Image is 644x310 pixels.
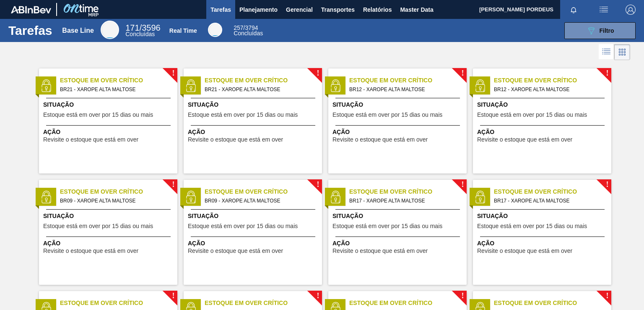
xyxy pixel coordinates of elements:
[125,24,160,37] div: Base Line
[169,27,197,34] div: Real Time
[11,6,51,13] img: TNhmsLtSVTkK8tSr43FrP2fwEKptu5GPRR3wAAAABJRU5ErkJggg==
[188,223,298,229] span: Estoque está em over por 15 dias ou mais
[599,5,609,15] img: userActions
[332,223,442,229] span: Estoque está em over por 15 dias ou mais
[43,100,175,109] span: Situação
[474,191,486,203] img: status
[188,137,283,143] span: Revisite o estoque que está em over
[332,100,465,109] span: Situação
[172,293,174,299] span: !
[43,212,175,221] span: Situação
[8,26,52,35] h1: Tarefas
[332,248,428,254] span: Revisite o estoque que está em over
[43,112,153,118] span: Estoque está em over por 15 dias ou mais
[205,196,315,205] span: BR09 - XAROPE ALTA MALTOSE
[184,191,197,203] img: status
[494,196,605,205] span: BR17 - XAROPE ALTA MALTOSE
[349,299,467,307] span: Estoque em Over Crítico
[205,85,315,94] span: BR21 - XAROPE ALTA MALTOSE
[349,85,460,94] span: BR12 - XAROPE ALTA MALTOSE
[329,191,342,203] img: status
[461,70,464,76] span: !
[494,76,611,85] span: Estoque em Over Crítico
[349,76,467,85] span: Estoque em Over Crítico
[234,25,263,36] div: Real Time
[599,44,614,60] div: Visão em Lista
[626,5,636,15] img: Logout
[188,100,320,109] span: Situação
[606,181,608,188] span: !
[125,23,160,32] span: / 3596
[184,79,197,92] img: status
[494,299,611,307] span: Estoque em Over Crítico
[332,112,442,118] span: Estoque está em over por 15 dias ou mais
[210,5,231,15] span: Tarefas
[43,223,153,229] span: Estoque está em over por 15 dias ou mais
[40,79,52,92] img: status
[349,196,460,205] span: BR17 - XAROPE ALTA MALTOSE
[600,27,614,34] span: Filtro
[188,248,283,254] span: Revisite o estoque que está em over
[43,128,175,137] span: Ação
[332,239,465,248] span: Ação
[400,5,433,15] span: Master Data
[317,70,319,76] span: !
[363,5,392,15] span: Relatórios
[477,223,587,229] span: Estoque está em over por 15 dias ou mais
[205,76,322,85] span: Estoque em Over Crítico
[317,181,319,188] span: !
[125,23,139,32] span: 171
[477,128,609,137] span: Ação
[606,70,608,76] span: !
[477,212,609,221] span: Situação
[286,5,313,15] span: Gerencial
[188,112,298,118] span: Estoque está em over por 15 dias ou mais
[477,248,572,254] span: Revisite o estoque que está em over
[60,85,171,94] span: BR21 - XAROPE ALTA MALTOSE
[60,196,171,205] span: BR09 - XAROPE ALTA MALTOSE
[125,31,155,37] span: Concluídas
[477,239,609,248] span: Ação
[205,187,322,196] span: Estoque em Over Crítico
[172,181,174,188] span: !
[62,27,94,34] div: Base Line
[477,112,587,118] span: Estoque está em over por 15 dias ou mais
[205,299,322,307] span: Estoque em Over Crítico
[560,4,587,16] button: Notificações
[60,299,177,307] span: Estoque em Over Crítico
[461,293,464,299] span: !
[477,100,609,109] span: Situação
[349,187,467,196] span: Estoque em Over Crítico
[172,70,174,76] span: !
[564,22,636,39] button: Filtro
[60,187,177,196] span: Estoque em Over Crítico
[188,239,320,248] span: Ação
[332,128,465,137] span: Ação
[208,23,222,37] div: Real Time
[329,79,342,92] img: status
[239,5,278,15] span: Planejamento
[43,137,138,143] span: Revisite o estoque que está em over
[43,239,175,248] span: Ação
[188,128,320,137] span: Ação
[332,137,428,143] span: Revisite o estoque que está em over
[494,187,611,196] span: Estoque em Over Crítico
[321,5,355,15] span: Transportes
[332,212,465,221] span: Situação
[606,293,608,299] span: !
[494,85,605,94] span: BR12 - XAROPE ALTA MALTOSE
[614,44,630,60] div: Visão em Cards
[40,191,52,203] img: status
[474,79,486,92] img: status
[43,248,138,254] span: Revisite o estoque que está em over
[461,181,464,188] span: !
[317,293,319,299] span: !
[101,21,119,39] div: Base Line
[188,212,320,221] span: Situação
[234,24,258,31] span: / 3794
[60,76,177,85] span: Estoque em Over Crítico
[234,30,263,37] span: Concluídas
[477,137,572,143] span: Revisite o estoque que está em over
[234,24,243,31] span: 257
